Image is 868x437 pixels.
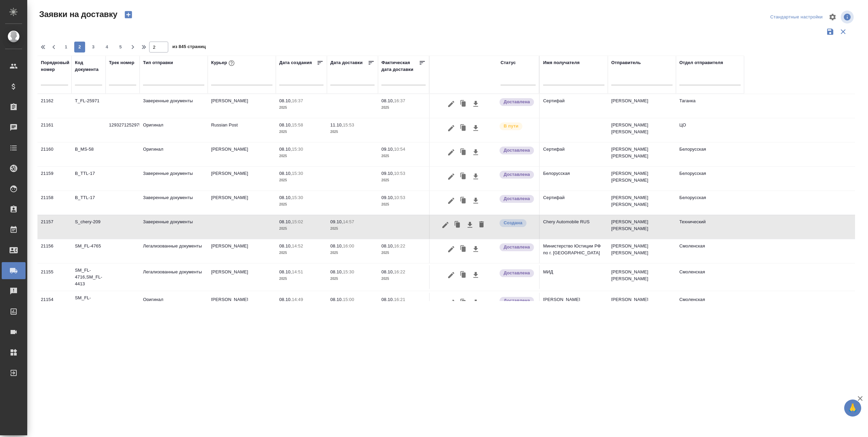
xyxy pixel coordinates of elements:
p: 14:52 [292,243,303,248]
p: Доставлена [504,147,530,154]
p: 08.10, [279,171,292,176]
td: Chery Automobile RUS [540,215,608,239]
p: 11.10, [330,122,343,127]
td: T_FL-25971 [72,94,106,118]
button: 4 [101,42,112,52]
p: 14:51 [292,269,303,274]
button: Клонировать [457,269,470,282]
td: 21162 [37,94,72,118]
p: 2025 [279,250,323,256]
p: 16:22 [394,243,405,248]
td: Оригинал [140,118,208,142]
button: Редактировать [445,97,457,110]
td: Заверенные документы [140,215,208,239]
td: [PERSON_NAME] [540,293,608,317]
p: 16:00 [343,243,354,248]
button: Клонировать [451,218,464,231]
p: 2025 [381,201,426,208]
div: Документы доставлены, фактическая дата доставки проставиться автоматически [499,146,536,155]
button: Клонировать [457,97,470,110]
td: SM_FL-4716,SM_FL-4413 [72,263,106,291]
p: 08.10, [279,195,292,200]
div: Дата доставки [330,59,363,66]
p: 08.10, [279,269,292,274]
p: Создана [504,220,522,226]
div: Фактическая дата доставки [381,59,419,73]
div: Код документа [75,59,102,73]
td: 21154 [37,293,72,317]
p: 2025 [330,129,375,135]
td: [PERSON_NAME] [208,94,276,118]
p: 15:02 [292,219,303,224]
div: Новая заявка, еще не передана в работу [499,218,536,228]
button: 🙏 [844,400,861,417]
div: split button [769,12,824,22]
p: 08.10, [279,147,292,152]
td: [PERSON_NAME] [PERSON_NAME] [608,265,676,289]
td: Сертифай [540,94,608,118]
td: [PERSON_NAME] [208,142,276,166]
button: 5 [115,42,126,52]
td: Легализованные документы [140,265,208,289]
span: Посмотреть информацию [841,11,855,24]
div: Документы доставлены, фактическая дата доставки проставиться автоматически [499,97,536,107]
p: 2025 [381,177,426,184]
p: 2025 [279,177,323,184]
p: 2025 [381,250,426,256]
p: 15:30 [292,195,303,200]
td: МИД [540,265,608,289]
p: 15:00 [343,297,354,302]
div: Имя получателя [543,59,580,66]
td: Заверенные документы [140,94,208,118]
p: Доставлена [504,171,530,178]
button: Редактировать [440,218,451,231]
p: 2025 [381,153,426,160]
td: ЦО [676,118,744,142]
td: Оригинал [140,142,208,166]
td: [PERSON_NAME] [PERSON_NAME] [608,142,676,166]
div: Документы доставлены, фактическая дата доставки проставиться автоматически [499,296,536,305]
button: Редактировать [445,296,457,309]
p: 08.10, [330,297,343,302]
p: 2025 [279,129,323,135]
td: [PERSON_NAME] [PERSON_NAME] [608,239,676,263]
p: 09.10, [381,147,394,152]
td: Белорусская [540,167,608,191]
p: 08.10, [381,297,394,302]
span: 🙏 [847,401,858,415]
div: Документы доставлены, фактическая дата доставки проставиться автоматически [499,170,536,179]
p: 09.10, [381,171,394,176]
p: 2025 [279,153,323,160]
td: [PERSON_NAME] [PERSON_NAME] [608,118,676,142]
button: Клонировать [457,194,470,207]
td: [PERSON_NAME] [PERSON_NAME] [608,293,676,317]
td: Смоленская [676,265,744,289]
td: [PERSON_NAME] [208,191,276,215]
td: Russian Post [208,118,276,142]
p: 09.10, [381,195,394,200]
button: Редактировать [445,122,457,135]
td: Смоленская [676,239,744,263]
p: 15:30 [292,147,303,152]
p: Доставлена [504,195,530,202]
td: Белорусская [676,191,744,215]
p: 2025 [330,250,375,256]
p: 2025 [279,104,323,111]
td: B_TTL-17 [72,167,106,191]
p: 08.10, [279,219,292,224]
button: Сбросить фильтры [837,25,850,38]
p: 2025 [279,275,323,282]
div: Статус [501,59,516,66]
p: В пути [504,123,518,130]
td: 21156 [37,239,72,263]
td: Заверенные документы [140,191,208,215]
div: Тип отправки [143,59,173,66]
td: [PERSON_NAME] [208,293,276,317]
p: Доставлена [504,297,530,304]
div: Порядковый номер [41,59,69,73]
p: 08.10, [279,122,292,127]
td: Таганка [676,94,744,118]
button: Удалить [476,218,487,231]
button: 3 [88,42,99,52]
td: S_chery-209 [72,215,106,239]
